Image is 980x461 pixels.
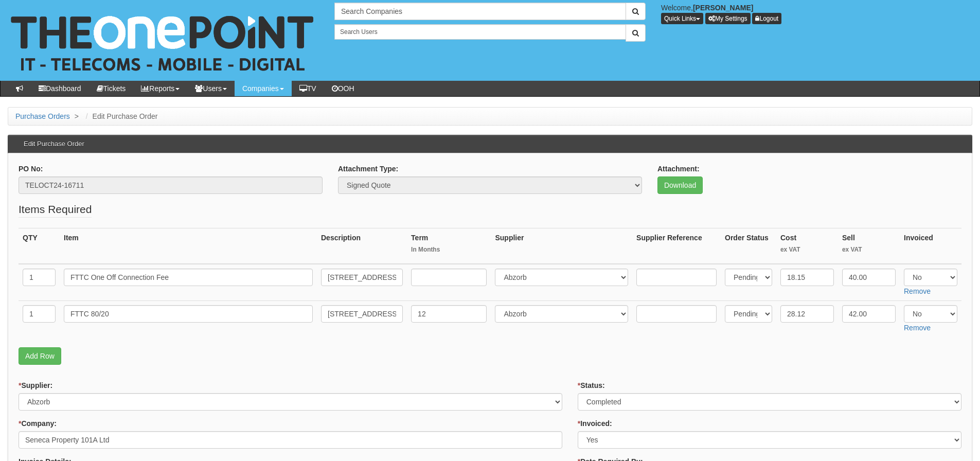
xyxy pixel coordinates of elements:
legend: Items Required [19,202,92,218]
th: Invoiced [900,228,961,264]
button: Quick Links [661,13,703,24]
a: My Settings [705,13,751,24]
label: PO No: [19,164,43,174]
div: Welcome, [653,3,980,24]
a: Purchase Orders [15,112,70,120]
th: Supplier Reference [632,228,721,264]
a: Reports [133,81,187,96]
a: OOH [324,81,362,96]
b: [PERSON_NAME] [693,4,753,12]
th: Item [60,228,317,264]
li: Edit Purchase Order [83,111,158,121]
a: TV [292,81,324,96]
a: Remove [904,324,931,332]
a: Users [187,81,235,96]
a: Dashboard [31,81,89,96]
span: > [72,112,81,120]
th: Order Status [721,228,776,264]
label: Status: [578,380,605,391]
th: QTY [19,228,60,264]
label: Supplier: [19,380,52,391]
a: Companies [235,81,292,96]
th: Cost [776,228,838,264]
input: Search Users [334,24,626,40]
a: Tickets [89,81,134,96]
small: In Months [411,245,487,254]
small: ex VAT [842,245,896,254]
a: Add Row [19,347,61,365]
th: Sell [838,228,900,264]
label: Attachment Type: [338,164,398,174]
th: Description [317,228,407,264]
label: Invoiced: [578,418,612,429]
input: Search Companies [334,3,626,20]
small: ex VAT [780,245,834,254]
a: Download [657,176,703,194]
label: Company: [19,418,57,429]
a: Remove [904,287,931,295]
a: Logout [752,13,781,24]
th: Supplier [491,228,632,264]
h3: Edit Purchase Order [19,135,90,153]
th: Term [407,228,491,264]
label: Attachment: [657,164,700,174]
